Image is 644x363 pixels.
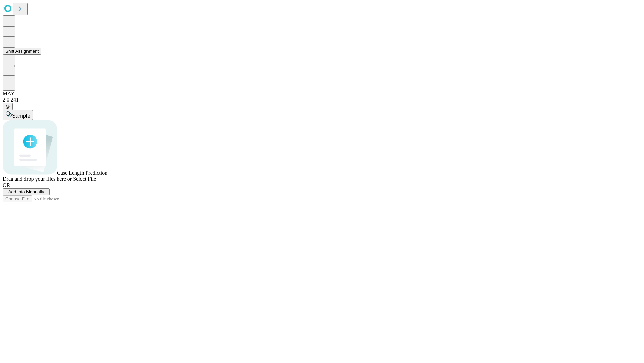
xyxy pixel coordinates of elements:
[8,189,44,194] span: Add Info Manually
[57,170,107,176] span: Case Length Prediction
[3,97,641,103] div: 2.0.241
[12,113,30,119] span: Sample
[3,110,33,120] button: Sample
[3,188,50,195] button: Add Info Manually
[5,104,10,109] span: @
[3,103,13,110] button: @
[73,176,96,182] span: Select File
[3,48,41,55] button: Shift Assignment
[3,176,72,182] span: Drag and drop your files here or
[3,91,641,97] div: MAY
[3,182,10,188] span: OR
